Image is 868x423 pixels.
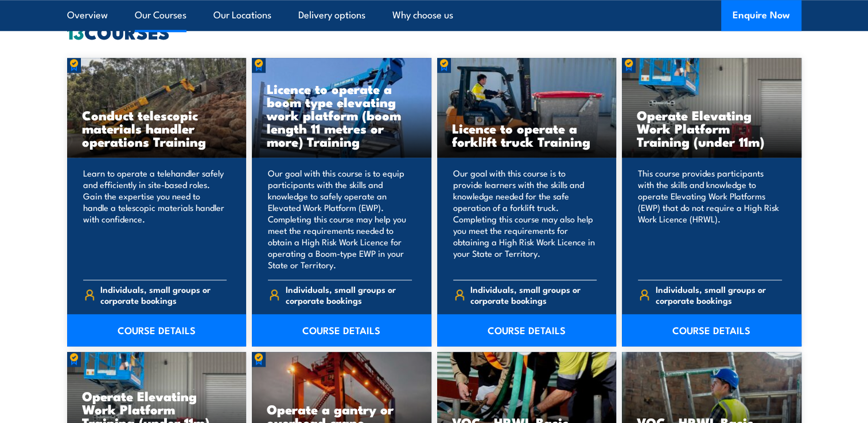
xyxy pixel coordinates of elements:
[67,314,247,346] a: COURSE DETAILS
[637,108,787,148] h3: Operate Elevating Work Platform Training (under 11m)
[638,167,782,271] p: This course provides participants with the skills and knowledge to operate Elevating Work Platfor...
[268,167,412,271] p: Our goal with this course is to equip participants with the skills and knowledge to safely operat...
[622,314,801,346] a: COURSE DETAILS
[453,167,597,271] p: Our goal with this course is to provide learners with the skills and knowledge needed for the saf...
[252,314,431,346] a: COURSE DETAILS
[267,82,417,148] h3: Licence to operate a boom type elevating work platform (boom length 11 metres or more) Training
[470,284,597,305] span: Individuals, small groups or corporate bookings
[286,284,412,305] span: Individuals, small groups or corporate bookings
[437,314,617,346] a: COURSE DETAILS
[67,17,84,46] strong: 13
[82,108,232,148] h3: Conduct telescopic materials handler operations Training
[452,122,602,148] h3: Licence to operate a forklift truck Training
[83,167,227,271] p: Learn to operate a telehandler safely and efficiently in site-based roles. Gain the expertise you...
[656,284,782,305] span: Individuals, small groups or corporate bookings
[67,23,801,40] h2: COURSES
[100,284,227,305] span: Individuals, small groups or corporate bookings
